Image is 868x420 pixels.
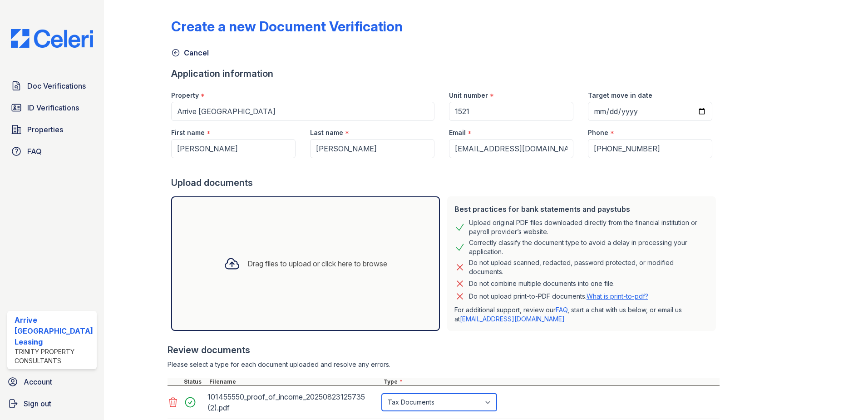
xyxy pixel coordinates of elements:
div: 101455550_proof_of_income_20250823125735 (2).pdf [207,390,378,415]
div: Create a new Document Verification [171,18,403,35]
label: Unit number [449,91,488,100]
label: Phone [588,128,608,137]
a: [EMAIL_ADDRESS][DOMAIN_NAME] [460,315,565,323]
span: Properties [27,124,63,135]
label: Target move in date [588,91,652,100]
div: Arrive [GEOGRAPHIC_DATA] Leasing [15,315,93,347]
a: FAQ [7,142,97,160]
a: Cancel [171,47,209,58]
label: Email [449,128,466,137]
span: Doc Verifications [27,80,86,91]
a: Account [4,373,100,391]
p: For additional support, review our , start a chat with us below, or email us at [454,305,709,324]
a: ID Verifications [7,99,97,117]
span: Account [24,376,52,387]
div: Do not combine multiple documents into one file. [469,278,615,289]
div: Upload documents [171,176,720,189]
a: What is print-to-pdf? [587,292,648,300]
img: CE_Logo_Blue-a8612792a0a2168367f1c8372b55b34899dd931a85d93a1a3d3e32e68fde9ad4.png [4,29,100,48]
span: ID Verifications [27,102,79,113]
div: Trinity Property Consultants [15,347,93,365]
div: Best practices for bank statements and paystubs [454,204,709,215]
span: Sign out [24,398,51,409]
div: Review documents [168,344,720,356]
div: Drag files to upload or click here to browse [247,258,387,269]
a: Doc Verifications [7,77,97,95]
p: Do not upload print-to-PDF documents. [469,292,648,301]
span: FAQ [27,146,42,157]
a: Sign out [4,395,100,413]
div: Status [182,378,207,385]
a: FAQ [556,306,567,314]
div: Please select a type for each document uploaded and resolve any errors. [168,360,720,369]
div: Application information [171,67,720,80]
div: Filename [207,378,382,385]
label: Property [171,91,199,100]
div: Correctly classify the document type to avoid a delay in processing your application. [469,238,709,256]
div: Type [382,378,720,385]
div: Upload original PDF files downloaded directly from the financial institution or payroll provider’... [469,218,709,236]
div: Do not upload scanned, redacted, password protected, or modified documents. [469,258,709,276]
label: Last name [310,128,343,137]
label: First name [171,128,205,137]
a: Properties [7,120,97,139]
